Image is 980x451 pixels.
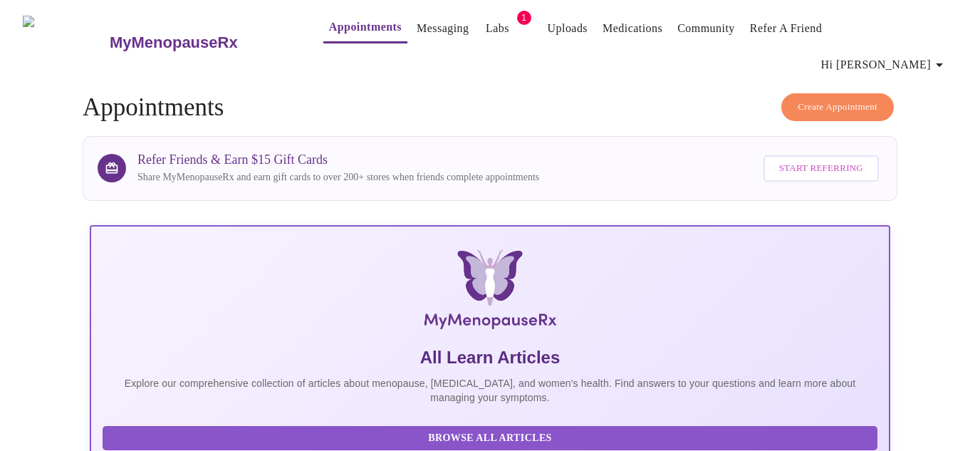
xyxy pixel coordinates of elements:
[417,19,469,38] a: Messaging
[750,19,823,38] a: Refer a Friend
[103,431,881,443] a: Browse All Articles
[779,160,863,177] span: Start Referring
[103,426,877,451] button: Browse All Articles
[542,14,594,43] button: Uploads
[821,55,948,75] span: Hi [PERSON_NAME]
[603,19,662,38] a: Medications
[137,152,539,167] h3: Refer Friends & Earn $15 Gift Cards
[815,51,954,79] button: Hi [PERSON_NAME]
[329,17,402,37] a: Appointments
[548,19,588,38] a: Uploads
[323,13,407,43] button: Appointments
[763,155,879,182] button: Start Referring
[486,19,509,38] a: Labs
[677,19,735,38] a: Community
[110,33,238,52] h3: MyMenopauseRx
[137,170,539,185] p: Share MyMenopauseRx and earn gift cards to over 200+ stores when friends complete appointments
[475,14,521,43] button: Labs
[103,346,877,369] h5: All Learn Articles
[798,99,877,115] span: Create Appointment
[760,148,882,189] a: Start Referring
[108,18,294,68] a: MyMenopauseRx
[23,16,108,69] img: MyMenopauseRx Logo
[83,93,897,122] h4: Appointments
[781,93,894,121] button: Create Appointment
[672,14,741,43] button: Community
[103,376,877,405] p: Explore our comprehensive collection of articles about menopause, [MEDICAL_DATA], and women's hea...
[597,14,668,43] button: Medications
[411,14,474,43] button: Messaging
[517,11,531,25] span: 1
[223,249,757,335] img: MyMenopauseRx Logo
[117,430,863,447] span: Browse All Articles
[744,14,828,43] button: Refer a Friend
